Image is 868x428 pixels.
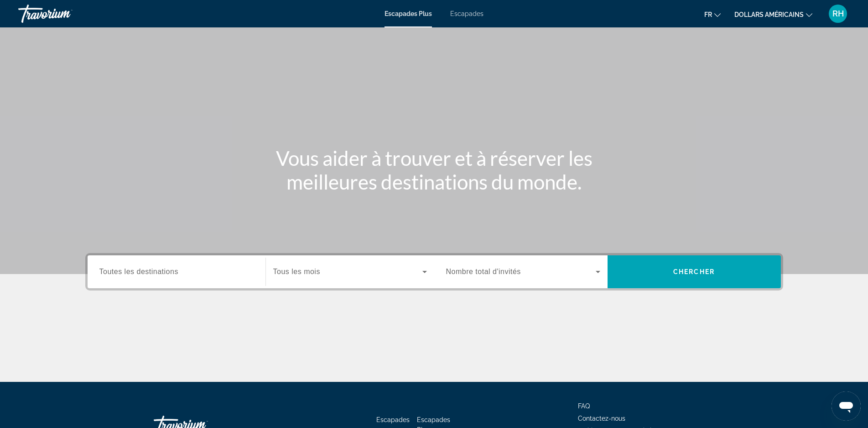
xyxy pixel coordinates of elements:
[88,255,781,288] div: Widget de recherche
[99,267,254,278] input: Sélectionnez la destination
[734,11,804,18] font: dollars américains
[704,11,712,18] font: fr
[673,268,715,275] span: Chercher
[385,10,432,17] a: Escapades Plus
[832,391,861,421] iframe: Bouton de lancement de la fenêtre de messagerie
[578,415,625,422] a: Contactez-nous
[450,10,483,17] a: Escapades
[446,268,521,275] span: Nombre total d'invités
[18,2,109,26] a: Travorium
[273,268,320,275] span: Tous les mois
[704,8,721,21] button: Changer de langue
[832,9,844,18] font: RH
[99,268,178,275] span: Toutes les destinations
[263,146,605,194] h1: Vous aider à trouver et à réserver les meilleures destinations du monde.
[608,255,781,288] button: Recherche
[734,8,812,21] button: Changer de devise
[826,4,850,23] button: Menu utilisateur
[376,416,410,423] a: Escapades
[578,402,590,410] a: FAQ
